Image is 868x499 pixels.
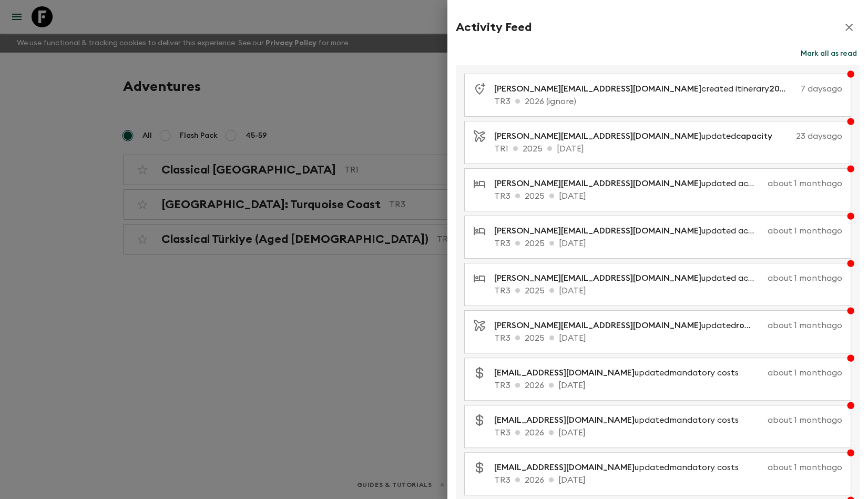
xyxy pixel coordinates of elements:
[751,461,842,474] p: about 1 month ago
[494,284,842,297] p: TR3 2025 [DATE]
[798,46,860,61] button: Mark all as read
[494,142,842,155] p: TR1 2025 [DATE]
[751,366,842,379] p: about 1 month ago
[494,83,796,95] p: created itinerary from
[768,272,842,284] p: about 1 month ago
[494,416,635,424] span: [EMAIL_ADDRESS][DOMAIN_NAME]
[736,132,772,140] span: capacity
[494,321,701,330] span: [PERSON_NAME][EMAIL_ADDRESS][DOMAIN_NAME]
[494,272,763,284] p: updated accommodation
[736,321,810,330] span: room release days
[768,319,842,332] p: about 1 month ago
[801,83,842,95] p: 7 days ago
[494,461,747,474] p: updated mandatory costs
[494,225,763,237] p: updated accommodation
[494,366,747,379] p: updated mandatory costs
[494,179,701,188] span: [PERSON_NAME][EMAIL_ADDRESS][DOMAIN_NAME]
[494,319,763,332] p: updated
[494,237,842,250] p: TR3 2025 [DATE]
[494,426,842,439] p: TR3 2026 [DATE]
[768,177,842,190] p: about 1 month ago
[751,414,842,426] p: about 1 month ago
[785,130,842,142] p: 23 days ago
[768,225,842,237] p: about 1 month ago
[456,21,532,34] h2: Activity Feed
[494,177,763,190] p: updated accommodation
[494,95,842,108] p: TR3 2026 (ignore)
[494,190,842,202] p: TR3 2025 [DATE]
[494,332,842,344] p: TR3 2025 [DATE]
[769,85,822,93] span: 2026 (ignore)
[494,369,635,377] span: [EMAIL_ADDRESS][DOMAIN_NAME]
[494,474,842,486] p: TR3 2026 [DATE]
[494,227,701,235] span: [PERSON_NAME][EMAIL_ADDRESS][DOMAIN_NAME]
[494,463,635,472] span: [EMAIL_ADDRESS][DOMAIN_NAME]
[494,414,747,426] p: updated mandatory costs
[494,132,701,140] span: [PERSON_NAME][EMAIL_ADDRESS][DOMAIN_NAME]
[494,274,701,282] span: [PERSON_NAME][EMAIL_ADDRESS][DOMAIN_NAME]
[494,130,781,142] p: updated
[494,85,701,93] span: [PERSON_NAME][EMAIL_ADDRESS][DOMAIN_NAME]
[494,379,842,392] p: TR3 2026 [DATE]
